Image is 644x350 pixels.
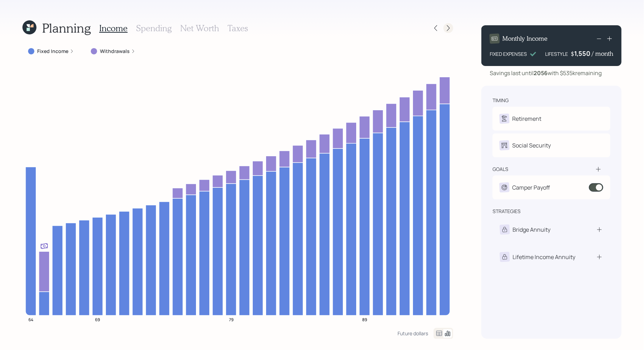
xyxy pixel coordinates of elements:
[228,23,248,33] h3: Taxes
[513,225,550,234] div: Bridge Annuity
[37,48,68,55] label: Fixed Income
[42,20,91,35] h1: Planning
[362,317,367,323] tspan: 89
[180,23,219,33] h3: Net Worth
[513,253,575,261] div: Lifetime Income Annuity
[534,69,548,77] b: 2056
[28,317,33,323] tspan: 64
[100,48,130,55] label: Withdrawals
[493,166,508,173] div: goals
[571,50,574,58] h4: $
[512,183,550,192] div: Camper Payoff
[99,23,128,33] h3: Income
[545,50,568,58] div: LIFESTYLE
[136,23,172,33] h3: Spending
[398,330,428,337] div: Future dollars
[490,50,527,58] div: FIXED EXPENSES
[592,50,613,58] h4: / month
[95,317,100,323] tspan: 69
[490,69,602,77] div: Savings last until with $535k remaining
[512,141,551,150] div: Social Security
[493,97,509,104] div: timing
[512,114,541,123] div: Retirement
[493,208,521,215] div: strategies
[574,49,592,58] div: 1,550
[502,35,548,42] h4: Monthly Income
[229,317,233,323] tspan: 79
